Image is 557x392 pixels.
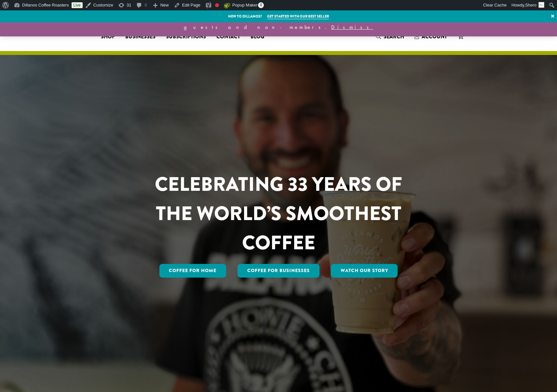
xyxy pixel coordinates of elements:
a: Dismiss [331,24,373,31]
a: Coffee For Businesses [238,264,319,278]
span: Shero [525,3,537,7]
a: Get started with our best seller [267,14,329,19]
span: Businesses [125,33,156,41]
a: Live [72,2,83,8]
span: Account [422,33,447,40]
div: Focus keyphrase not set [215,3,219,7]
span: Shop [101,33,115,41]
span: Contact [216,33,240,41]
span: Search [384,33,404,40]
h1: CELEBRATING 33 YEARS OF THE WORLD’S SMOOTHEST COFFEE [136,170,421,257]
span: 0 [258,2,264,8]
a: Search [371,31,409,42]
a: Coffee for Home [159,264,226,278]
a: × [548,10,557,22]
a: Watch Our Story [331,264,398,278]
span: Subscriptions [166,33,206,41]
span: Blog [251,33,264,41]
a: Shop [96,32,120,42]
